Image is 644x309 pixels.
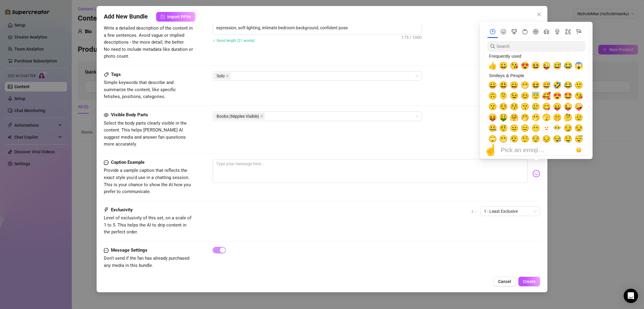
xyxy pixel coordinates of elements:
span: close [260,115,263,118]
img: svg%3e [532,170,540,178]
strong: Exclusivity [111,207,133,212]
button: Cancel [493,277,516,286]
span: Simple keywords that describe and summarize the content, like specific fetishes, positions, categ... [104,80,176,99]
span: message [104,247,109,254]
span: close [226,74,229,77]
button: Import PPVs [156,12,195,22]
span: ✓ Good length (21 words) [213,39,255,43]
span: Solo [214,72,230,79]
span: close [537,12,541,17]
span: Write a detailed description of the content in a few sentences. Avoid vague or implied descriptio... [104,25,193,59]
span: Select the body parts clearly visible in the content. This helps [PERSON_NAME] AI suggest media a... [104,120,187,147]
span: Don't send if the fan has already purchased any media in this bundle. [104,256,189,268]
span: Boobs (Nipples Visible) [217,113,259,120]
strong: Visible Body Parts [111,112,148,117]
span: Close [534,12,544,17]
button: Close [534,10,544,19]
span: thunderbolt [104,206,109,214]
span: Create [523,279,536,284]
span: Add New Bundle [104,12,148,22]
span: import [161,15,165,19]
span: tag [104,72,109,77]
strong: Message Settings [111,247,147,253]
strong: Tags [111,72,121,77]
span: Import PPVs [167,14,191,19]
span: Boobs (Nipples Visible) [214,113,265,120]
button: Create [518,277,540,286]
textarea: Full-length mirror selfie, wearing underwear, topless with breasts exposed, hair slightly messy, ... [213,17,422,32]
span: Cancel [498,279,511,284]
span: eye [104,113,109,117]
span: message [104,159,109,166]
span: Level of exclusivity of this set, on a scale of 1 to 5. This helps the AI to drip content in the ... [104,215,191,235]
span: 1 - Least Exclusive [484,207,537,216]
strong: Caption Example [111,160,144,165]
span: Provide a sample caption that reflects the exact style you'd use in a chatting session. This is y... [104,168,191,194]
div: Open Intercom Messenger [624,289,638,303]
span: Solo [217,73,225,79]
